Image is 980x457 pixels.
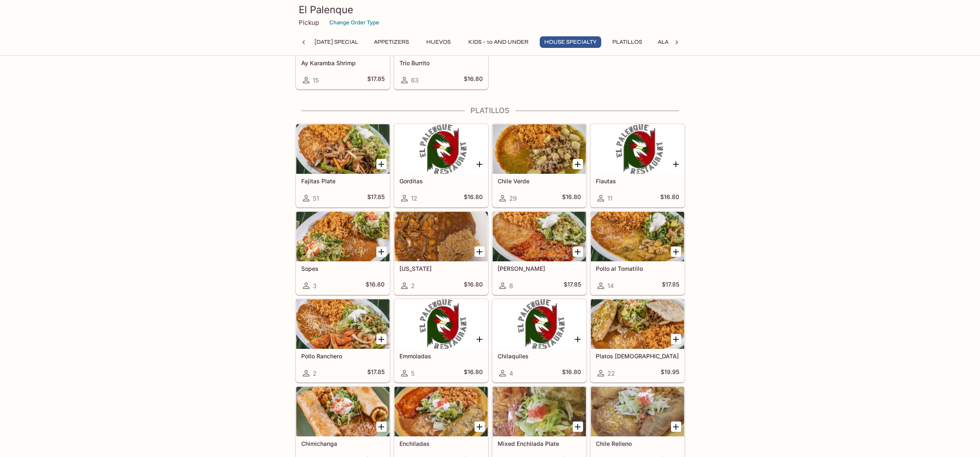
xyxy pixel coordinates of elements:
div: Colorado [394,212,488,261]
h5: Chile Relleno [596,440,679,447]
span: 22 [607,369,615,377]
a: Emmoladas5$16.80 [394,299,488,382]
a: [US_STATE]2$16.80 [394,211,488,295]
div: Gorditas [394,124,488,174]
h5: $16.80 [562,193,581,203]
button: Add Pollo al Tomatillo [671,246,681,257]
button: Change Order Type [326,16,383,29]
h5: Sopes [301,265,385,272]
h3: El Palenque [299,3,682,16]
div: Pollo al Tomatillo [591,212,684,261]
a: Platos [DEMOGRAPHIC_DATA]22$19.95 [590,299,685,382]
h5: $17.85 [564,281,581,291]
a: Gorditas12$16.80 [394,124,488,207]
a: Pollo Ranchero2$17.85 [296,299,390,382]
div: Chilaquiles [493,299,586,349]
h5: $17.85 [367,193,385,203]
span: 12 [411,194,417,202]
button: Add Sopes [376,246,387,257]
h5: $19.95 [661,368,679,378]
h5: $16.80 [366,281,385,291]
h5: Chilaquiles [498,353,581,360]
button: Platillos [608,36,647,48]
h5: $17.85 [367,368,385,378]
div: Fajitas Plate [296,124,390,174]
span: 3 [313,282,316,290]
span: 2 [411,282,415,290]
button: Add Flautas [671,159,681,169]
button: Add Mixed Enchilada Plate [573,421,583,432]
h5: [US_STATE] [399,265,483,272]
div: Chile Relleno [591,387,684,436]
h5: $16.80 [464,75,483,85]
button: Appetizers [369,36,413,48]
h5: Chimichanga [301,440,385,447]
h5: Platos [DEMOGRAPHIC_DATA] [596,353,679,360]
div: Platos Mexicanos [591,299,684,349]
div: Enchiladas [394,387,488,436]
div: Chimichanga [296,387,390,436]
div: Trio Burrito [394,6,488,56]
span: 4 [509,369,513,377]
a: [PERSON_NAME]8$17.85 [492,211,586,295]
button: Add Colorado [475,246,485,257]
p: Pickup [299,19,319,26]
button: Huevos [420,36,457,48]
h5: $17.85 [367,75,385,85]
a: Flautas11$16.80 [590,124,685,207]
span: 2 [313,369,316,377]
button: Add Emmoladas [475,334,485,344]
h5: Trio Burrito [399,59,483,66]
h5: [PERSON_NAME] [498,265,581,272]
h5: Pollo al Tomatillo [596,265,679,272]
a: Chile Verde29$16.80 [492,124,586,207]
div: Mixed Enchilada Plate [493,387,586,436]
button: Add Enchiladas [475,421,485,432]
h5: $17.85 [662,281,679,291]
button: Add Fajitas Plate [376,159,387,169]
h5: Ay Karamba Shrimp [301,59,385,66]
h5: Emmoladas [399,353,483,360]
h5: Mixed Enchilada Plate [498,440,581,447]
div: Ay Karamba Shrimp [296,6,390,56]
span: 8 [509,282,513,290]
button: Kids - 10 and Under [464,36,533,48]
button: Add Chile Relleno [671,421,681,432]
span: 51 [313,194,319,202]
div: Chile Verde [493,124,586,174]
button: Add Gorditas [475,159,485,169]
h5: $16.80 [660,193,679,203]
h5: $16.80 [464,193,483,203]
button: Add Chilaquiles [573,334,583,344]
div: Flautas [591,124,684,174]
span: 14 [607,282,614,290]
span: 5 [411,369,415,377]
span: 29 [509,194,517,202]
span: 15 [313,76,319,84]
button: Add Platos Mexicanos [671,334,681,344]
h5: Flautas [596,178,679,185]
a: Sopes3$16.80 [296,211,390,295]
div: Pollo Ranchero [296,299,390,349]
h5: Pollo Ranchero [301,353,385,360]
h5: Gorditas [399,178,483,185]
span: 11 [607,194,612,202]
button: [DATE] Special [310,36,363,48]
button: House Specialty [540,36,601,48]
button: Add Chile Verde [573,159,583,169]
h5: Fajitas Plate [301,178,385,185]
button: Add Pollo Ranchero [376,334,387,344]
div: Emmoladas [394,299,488,349]
button: Ala Carte and Side Orders [653,36,746,48]
span: 63 [411,76,418,84]
h5: Enchiladas [399,440,483,447]
a: Chilaquiles4$16.80 [492,299,586,382]
h4: Platillos [295,106,685,115]
h5: $16.80 [464,368,483,378]
button: Add Chimichanga [376,421,387,432]
h5: $16.80 [464,281,483,291]
div: Pollo Marindo [493,212,586,261]
div: Sopes [296,212,390,261]
h5: $16.80 [562,368,581,378]
a: Pollo al Tomatillo14$17.85 [590,211,685,295]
